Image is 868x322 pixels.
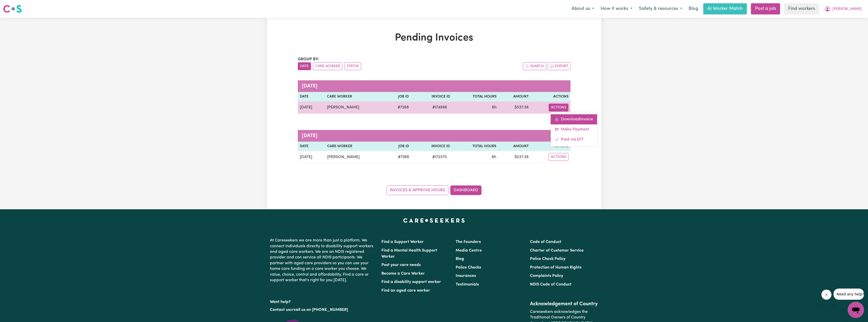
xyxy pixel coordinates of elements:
a: Complaints Policy [530,274,563,278]
button: sort invoices by paid status [344,62,361,70]
td: # 7268 [386,151,411,163]
caption: [DATE] [298,80,570,92]
a: Careseekers home page [403,218,465,222]
span: 6 hours [492,155,496,159]
a: The Founders [456,240,481,244]
th: Amount [498,92,531,102]
th: Actions [531,92,570,102]
button: About us [568,4,597,14]
th: Total Hours [452,142,498,151]
span: [PERSON_NAME] [833,6,862,12]
a: Post a job [751,3,780,14]
span: Need any help? [3,4,31,8]
td: [PERSON_NAME] [325,151,386,163]
button: sort invoices by date [298,62,311,70]
a: Download invoice #174996 [551,114,597,124]
td: [PERSON_NAME] [325,102,385,114]
a: Code of Conduct [530,240,561,244]
th: Date [298,92,325,102]
a: Become a Care Worker [381,272,425,276]
th: Care Worker [325,142,386,151]
a: Find a Support Worker [381,240,424,244]
button: Safety & resources [636,4,686,14]
a: Find workers [784,3,819,14]
th: Total Hours [452,92,498,102]
td: # 7268 [386,102,411,114]
a: Media Centre [456,249,482,253]
a: Invoices & Approve Hours [386,185,448,195]
caption: [DATE] [298,130,570,142]
img: Careseekers logo [3,4,22,13]
p: Want help? [270,297,375,305]
p: At Careseekers we are more than just a platform. We connect individuals directly to disability su... [270,236,375,285]
a: call us on [PHONE_NUMBER] [294,308,348,312]
th: Date [298,142,325,151]
th: Job ID [386,92,411,102]
th: Care Worker [325,92,385,102]
a: Insurances [456,274,476,278]
iframe: Button to launch messaging window [848,302,864,318]
a: Careseekers logo [3,3,22,15]
a: Blog [686,3,701,14]
button: Search [523,62,546,70]
span: 6 hours [492,105,496,109]
button: Export [547,62,570,70]
span: Group by: [298,57,319,61]
td: $ 537.36 [498,151,531,163]
h2: Acknowledgement of Country [530,301,598,307]
a: Contact us [270,308,290,312]
span: # 174996 [429,104,450,110]
div: Actions [550,112,597,147]
a: Police Checks [456,266,481,270]
a: Police Check Policy [530,257,565,261]
button: Actions [549,153,568,161]
button: Actions [549,104,568,111]
a: Make Payment [551,124,597,135]
td: $ 537.36 [498,102,531,114]
a: Post your care needs [381,263,421,267]
a: Blog [456,257,464,261]
th: Invoice ID [411,92,452,102]
th: Amount [498,142,531,151]
p: or [270,305,375,315]
a: Protection of Human Rights [530,266,581,270]
button: My Account [821,4,865,14]
span: # 172375 [429,154,450,160]
a: Find an aged care worker [381,289,430,293]
td: [DATE] [298,102,325,114]
td: [DATE] [298,151,325,163]
button: How it works [597,4,636,14]
button: sort invoices by care worker [313,62,342,70]
a: Find a disability support worker [381,280,441,284]
a: Testimonials [456,282,479,287]
iframe: Message from company [834,289,864,300]
h1: Pending Invoices [298,32,570,44]
th: Actions [531,142,570,151]
a: Mark invoice #174996 as paid via EFT [551,135,597,145]
a: Find a Mental Health Support Worker [381,249,437,259]
iframe: Close message [821,290,832,300]
a: Charter of Customer Service [530,249,584,253]
a: NDIS Code of Conduct [530,282,571,287]
a: Dashboard [450,185,482,195]
a: AI Worker Match [703,3,747,14]
th: Invoice ID [411,142,452,151]
th: Job ID [386,142,411,151]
